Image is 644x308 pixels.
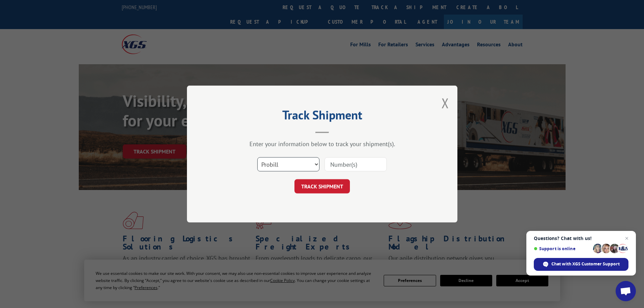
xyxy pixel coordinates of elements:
[623,234,631,242] span: Close chat
[534,246,591,251] span: Support is online
[221,140,424,148] div: Enter your information below to track your shipment(s).
[294,179,350,193] button: TRACK SHIPMENT
[534,236,628,241] span: Questions? Chat with us!
[442,94,449,112] button: Close modal
[534,258,628,271] div: Chat with XGS Customer Support
[616,281,636,301] div: Open chat
[221,110,424,123] h2: Track Shipment
[551,261,620,267] span: Chat with XGS Customer Support
[325,157,387,171] input: Number(s)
